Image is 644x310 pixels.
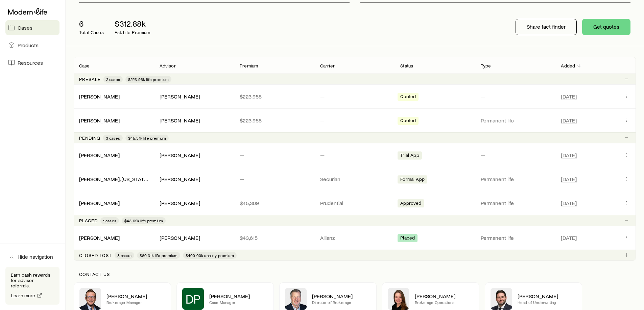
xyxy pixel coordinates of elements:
[160,234,200,242] div: [PERSON_NAME]
[400,176,425,184] span: Formal App
[106,293,165,300] p: [PERSON_NAME]
[240,200,309,206] p: $45,309
[11,272,54,288] p: Earn cash rewards for advisor referrals.
[128,135,166,141] span: $45.31k life premium
[79,117,120,123] a: [PERSON_NAME]
[79,176,149,183] div: [PERSON_NAME], [US_STATE]
[582,19,630,35] button: Get quotes
[79,234,120,241] a: [PERSON_NAME]
[106,77,120,82] span: 2 cases
[400,152,419,160] span: Trial App
[79,234,120,242] div: [PERSON_NAME]
[518,300,576,305] p: Head of Underwriting
[74,57,636,261] div: Client cases
[79,176,149,182] a: [PERSON_NAME], [US_STATE]
[561,234,577,241] span: [DATE]
[240,117,309,124] p: $223,958
[18,24,32,31] span: Cases
[115,30,150,35] p: Est. Life Premium
[481,117,550,124] p: Permanent life
[561,200,577,206] span: [DATE]
[240,234,309,241] p: $43,615
[186,253,234,258] span: $400.00k annuity premium
[79,117,120,124] div: [PERSON_NAME]
[516,19,577,35] button: Share fact finder
[481,200,550,206] p: Permanent life
[186,292,201,306] span: DP
[481,63,491,68] p: Type
[481,93,550,100] p: —
[5,20,59,35] a: Cases
[106,300,165,305] p: Brokerage Manager
[481,176,550,182] p: Permanent life
[527,23,566,30] p: Share fact finder
[5,267,59,305] div: Earn cash rewards for advisor referrals.Learn more
[400,118,416,125] span: Quoted
[18,42,39,49] span: Products
[240,93,309,100] p: $223,958
[491,288,512,310] img: Bryan Simmons
[320,117,390,124] p: —
[117,253,132,258] span: 3 cases
[160,200,200,207] div: [PERSON_NAME]
[79,93,120,100] div: [PERSON_NAME]
[240,176,309,182] p: —
[240,63,258,68] p: Premium
[400,200,421,207] span: Approved
[481,152,550,159] p: —
[320,63,335,68] p: Carrier
[5,38,59,53] a: Products
[320,234,390,241] p: Allianz
[388,288,409,310] img: Ellen Wall
[561,152,577,159] span: [DATE]
[124,218,163,223] span: $43.62k life premium
[415,293,474,300] p: [PERSON_NAME]
[400,235,415,242] span: Placed
[79,200,120,207] div: [PERSON_NAME]
[160,152,200,159] div: [PERSON_NAME]
[79,135,100,141] p: Pending
[79,19,104,28] p: 6
[18,253,53,260] span: Hide navigation
[400,94,416,101] span: Quoted
[18,59,43,66] span: Resources
[561,93,577,100] span: [DATE]
[79,272,630,277] p: Contact us
[160,93,200,100] div: [PERSON_NAME]
[5,249,59,264] button: Hide navigation
[481,234,550,241] p: Permanent life
[518,293,576,300] p: [PERSON_NAME]
[79,63,90,68] p: Case
[79,152,120,159] div: [PERSON_NAME]
[209,293,268,300] p: [PERSON_NAME]
[79,152,120,158] a: [PERSON_NAME]
[240,152,309,159] p: —
[415,300,474,305] p: Brokerage Operations
[103,218,116,223] span: 1 cases
[561,117,577,124] span: [DATE]
[285,288,307,310] img: Trey Wall
[115,19,150,28] p: $312.88k
[160,63,176,68] p: Advisor
[11,293,35,298] span: Learn more
[160,176,200,183] div: [PERSON_NAME]
[79,253,112,258] p: Closed lost
[320,152,390,159] p: —
[128,77,169,82] span: $223.96k life premium
[79,77,101,82] p: Presale
[79,218,98,223] p: Placed
[400,63,413,68] p: Status
[79,200,120,206] a: [PERSON_NAME]
[79,30,104,35] p: Total Cases
[209,300,268,305] p: Case Manager
[320,200,390,206] p: Prudential
[320,93,390,100] p: —
[561,63,575,68] p: Added
[106,135,120,141] span: 3 cases
[79,288,101,310] img: Matt Kaas
[160,117,200,124] div: [PERSON_NAME]
[5,55,59,70] a: Resources
[140,253,177,258] span: $60.31k life premium
[312,293,371,300] p: [PERSON_NAME]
